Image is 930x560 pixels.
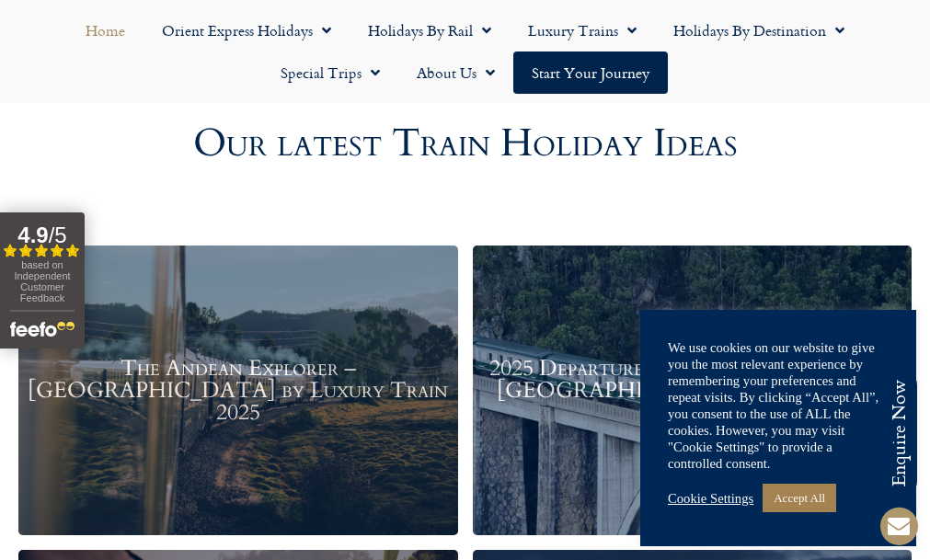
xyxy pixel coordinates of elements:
[513,51,668,94] a: Start your Journey
[668,339,889,472] div: We use cookies on our website to give you the most relevant experience by remembering your prefer...
[144,9,350,51] a: Orient Express Holidays
[9,9,921,94] nav: Menu
[28,124,902,163] h2: Our latest Train Holiday Ideas
[18,246,458,535] a: The Andean Explorer – [GEOGRAPHIC_DATA] by Luxury Train 2025
[482,357,903,423] h3: 2025 Departures -Costa Verde Express & [GEOGRAPHIC_DATA] by First Class Rail
[763,484,836,512] a: Accept All
[655,9,863,51] a: Holidays by Destination
[668,490,753,507] a: Cookie Settings
[398,51,513,94] a: About Us
[350,9,510,51] a: Holidays by Rail
[67,9,144,51] a: Home
[28,357,449,423] h3: The Andean Explorer – [GEOGRAPHIC_DATA] by Luxury Train 2025
[510,9,655,51] a: Luxury Trains
[473,246,913,535] a: 2025 Departures -Costa Verde Express & [GEOGRAPHIC_DATA] by First Class Rail
[262,51,398,94] a: Special Trips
